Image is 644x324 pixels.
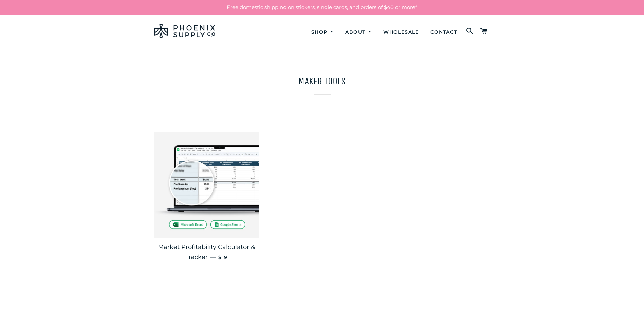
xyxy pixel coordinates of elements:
[218,254,227,260] span: $19
[154,238,259,267] a: Market Profitability Calculator & Tracker — $19
[425,23,462,41] a: Contact
[378,23,424,41] a: Wholesale
[306,23,339,41] a: Shop
[210,254,216,260] span: —
[340,23,377,41] a: About
[154,24,215,38] img: Phoenix Supply Co.
[158,243,255,261] span: Market Profitability Calculator & Tracker
[154,132,259,238] img: Market Profitability Calculator & Tracker
[154,74,490,88] h1: Maker Tools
